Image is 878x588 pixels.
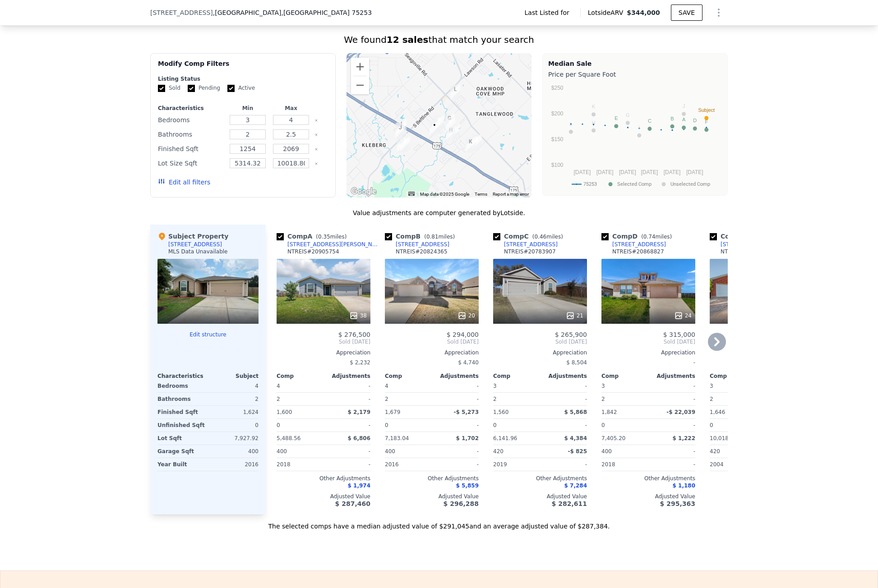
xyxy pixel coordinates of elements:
[710,241,774,248] a: [STREET_ADDRESS]
[213,8,372,17] span: , [GEOGRAPHIC_DATA]
[287,248,339,255] div: NTREIS # 20905754
[493,475,587,482] div: Other Adjustments
[617,181,652,187] text: Selected Comp
[210,458,259,471] div: 2016
[210,432,259,445] div: 7,927.92
[385,349,479,356] div: Appreciation
[150,514,728,531] div: The selected comps have a median adjusted value of $291,045 and an average adjusted value of $287...
[601,493,695,500] div: Adjusted Value
[157,419,206,432] div: Unfinished Sqft
[338,331,370,338] span: $ 276,500
[325,393,370,405] div: -
[601,458,647,471] div: 2018
[210,393,259,405] div: 2
[158,142,224,155] div: Finished Sqft
[157,331,259,338] button: Edit structure
[601,383,605,389] span: 3
[385,422,388,428] span: 0
[385,383,388,389] span: 4
[277,338,370,345] span: Sold [DATE]
[601,422,605,428] span: 0
[641,169,658,175] text: [DATE]
[158,59,328,75] div: Modify Comp Filters
[277,393,322,405] div: 2
[277,409,292,415] span: 1,600
[682,117,686,122] text: A
[210,406,259,418] div: 1,624
[277,349,370,356] div: Appreciation
[158,157,224,170] div: Lot Size Sqft
[673,482,695,489] span: $ 1,180
[408,192,415,196] button: Keyboard shortcuts
[157,432,206,445] div: Lot Sqft
[648,118,652,124] text: C
[385,372,432,380] div: Comp
[601,338,695,345] span: Sold [DATE]
[210,419,259,432] div: 0
[325,445,370,458] div: -
[710,448,720,455] span: 420
[493,493,587,500] div: Adjusted Value
[626,112,630,118] text: G
[158,128,224,141] div: Bathrooms
[493,448,504,455] span: 420
[158,178,210,187] button: Edit all filters
[385,458,430,471] div: 2016
[710,349,804,356] div: Appreciation
[534,234,546,240] span: 0.46
[504,241,558,248] div: [STREET_ADDRESS]
[601,241,666,248] a: [STREET_ADDRESS]
[601,232,675,241] div: Comp D
[666,409,695,415] span: -$ 22,039
[434,419,479,432] div: -
[710,393,755,405] div: 2
[601,349,695,356] div: Appreciation
[281,9,372,16] span: , [GEOGRAPHIC_DATA] 75253
[445,118,455,133] div: 14203 Riata Ln
[277,475,370,482] div: Other Adjustments
[432,372,479,380] div: Adjustments
[650,393,695,405] div: -
[314,147,318,151] button: Clear
[710,383,713,389] span: 3
[674,311,692,320] div: 24
[385,435,409,441] span: 7,183.04
[277,435,300,441] span: 5,488.56
[277,372,323,380] div: Comp
[208,372,259,380] div: Subject
[325,458,370,471] div: -
[227,85,235,92] input: Active
[385,241,449,248] a: [STREET_ADDRESS]
[548,81,722,193] svg: A chart.
[670,116,674,121] text: B
[710,409,725,415] span: 1,646
[592,104,596,109] text: K
[710,372,757,380] div: Comp
[385,409,400,415] span: 1,679
[454,409,479,415] span: -$ 5,273
[540,372,587,380] div: Adjustments
[350,359,370,366] span: $ 2,232
[493,349,587,356] div: Appreciation
[314,119,318,122] button: Clear
[348,482,370,489] span: $ 1,974
[475,192,487,197] a: Terms
[312,234,350,240] span: ( miles)
[650,445,695,458] div: -
[601,409,617,415] span: 1,842
[150,208,728,217] div: Value adjustments are computer generated by Lotside .
[650,458,695,471] div: -
[158,75,328,83] div: Listing Status
[601,393,647,405] div: 2
[314,133,318,137] button: Clear
[277,241,381,248] a: [STREET_ADDRESS][PERSON_NAME]
[643,234,656,240] span: 0.74
[566,359,587,366] span: $ 8,504
[660,500,695,507] span: $ 295,363
[615,115,618,121] text: E
[466,137,476,152] div: 2711 Lexington St
[650,419,695,432] div: -
[348,435,370,441] span: $ 6,806
[188,85,195,92] input: Pending
[551,162,564,168] text: $100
